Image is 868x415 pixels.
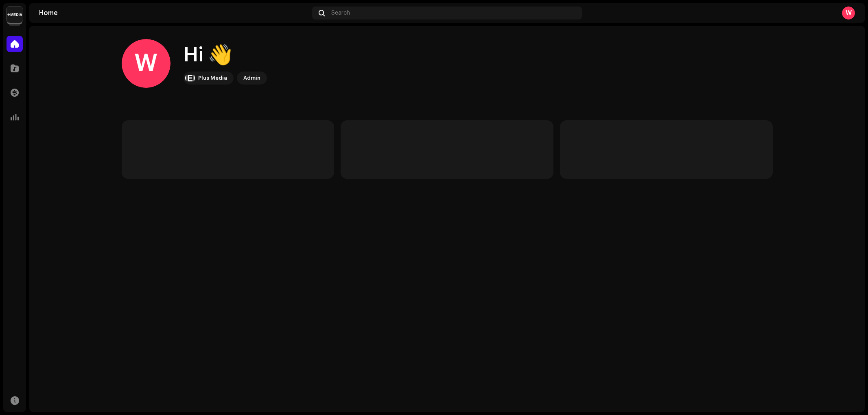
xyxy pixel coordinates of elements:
[185,73,195,83] img: d0ab9f93-6901-4547-93e9-494644ae73ba
[243,73,260,83] div: Admin
[842,7,855,20] div: W
[184,42,267,68] div: Hi 👋
[122,39,171,88] div: W
[7,7,23,23] img: d0ab9f93-6901-4547-93e9-494644ae73ba
[331,10,350,16] span: Search
[39,10,309,16] div: Home
[198,73,227,83] div: Plus Media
